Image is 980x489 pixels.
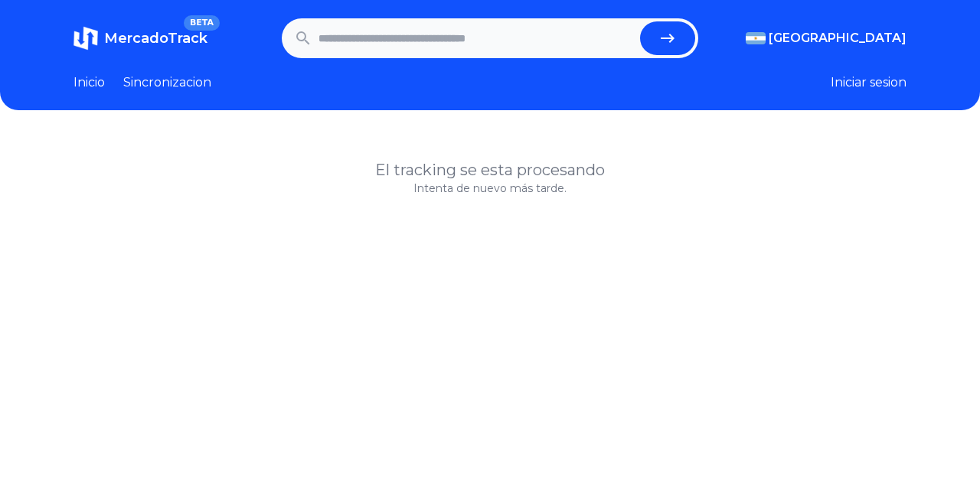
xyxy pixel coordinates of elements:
[184,15,220,31] span: BETA
[73,181,906,196] p: Intenta de nuevo más tarde.
[746,29,906,47] button: [GEOGRAPHIC_DATA]
[73,159,906,181] h1: El tracking se esta procesando
[831,73,906,92] button: Iniciar sesion
[769,29,906,47] span: [GEOGRAPHIC_DATA]
[104,30,207,47] span: MercadoTrack
[746,32,766,44] img: Argentina
[123,73,211,92] a: Sincronizacion
[73,73,105,92] a: Inicio
[73,26,98,51] img: MercadoTrack
[73,26,207,51] a: MercadoTrackBETA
